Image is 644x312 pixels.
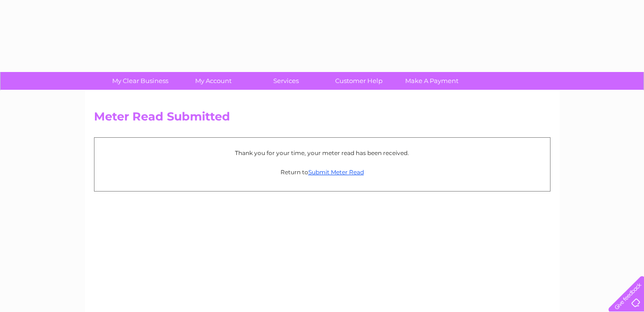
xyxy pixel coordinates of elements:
a: My Account [174,72,253,90]
h2: Meter Read Submitted [94,110,550,128]
a: My Clear Business [101,72,180,90]
p: Thank you for your time, your meter read has been received. [99,148,545,157]
p: Return to [99,168,545,177]
a: Customer Help [319,72,398,90]
a: Submit Meter Read [308,168,364,176]
a: Make A Payment [392,72,471,90]
a: Services [246,72,326,90]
